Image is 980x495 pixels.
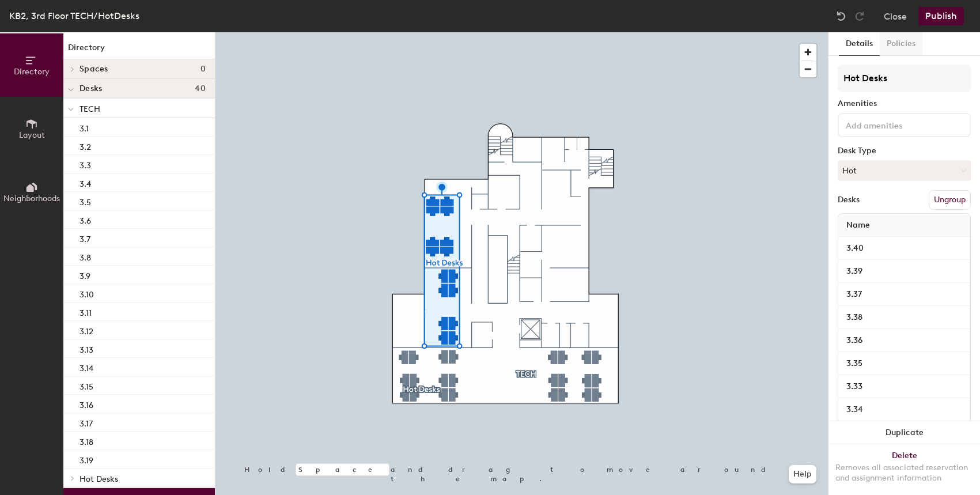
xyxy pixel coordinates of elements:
p: 3.18 [80,434,93,447]
input: Unnamed desk [841,402,968,418]
span: Directory [14,67,50,77]
p: 3.14 [80,360,93,373]
span: 0 [200,65,206,74]
p: 3.10 [80,286,94,300]
p: 3.17 [80,415,93,429]
span: Neighborhoods [3,194,60,203]
input: Unnamed desk [841,286,968,303]
input: Unnamed desk [841,379,968,395]
button: Details [839,32,880,56]
p: 3.2 [80,139,91,152]
span: Layout [19,130,45,140]
span: Desks [80,84,102,93]
input: Unnamed desk [841,263,968,279]
h1: Directory [63,41,215,59]
p: 3.3 [80,157,91,171]
span: Spaces [80,65,108,74]
button: Ungroup [929,190,971,210]
p: 3.11 [80,305,92,318]
input: Unnamed desk [841,309,968,326]
span: TECH [80,104,100,114]
button: Help [789,465,816,483]
input: Unnamed desk [841,356,968,372]
p: 3.9 [80,268,90,281]
button: Publish [918,7,964,25]
button: DeleteRemoves all associated reservation and assignment information [828,444,980,495]
div: Desk Type [838,146,971,156]
button: Policies [880,32,922,56]
p: 3.4 [80,176,91,189]
p: 3.12 [80,323,93,337]
p: 3.15 [80,379,93,392]
input: Unnamed desk [841,240,968,256]
div: KB2, 3rd Floor TECH/HotDesks [9,9,139,23]
p: 3.1 [80,120,89,134]
img: Redo [854,10,865,22]
p: 3.6 [80,213,91,226]
p: 3.8 [80,250,91,263]
input: Add amenities [843,118,947,131]
div: Removes all associated reservation and assignment information [835,463,973,483]
p: 3.13 [80,342,93,355]
button: Duplicate [828,421,980,444]
span: Hot Desks [80,474,118,484]
button: Hot [838,160,971,181]
input: Unnamed desk [841,332,968,349]
div: Amenities [838,99,971,108]
p: 3.19 [80,452,93,466]
img: Undo [835,10,847,22]
p: 3.5 [80,194,91,207]
span: 40 [195,84,206,93]
span: Name [841,215,876,236]
p: 3.7 [80,231,90,244]
button: Close [884,7,907,25]
p: 3.16 [80,397,93,410]
div: Desks [838,195,860,205]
